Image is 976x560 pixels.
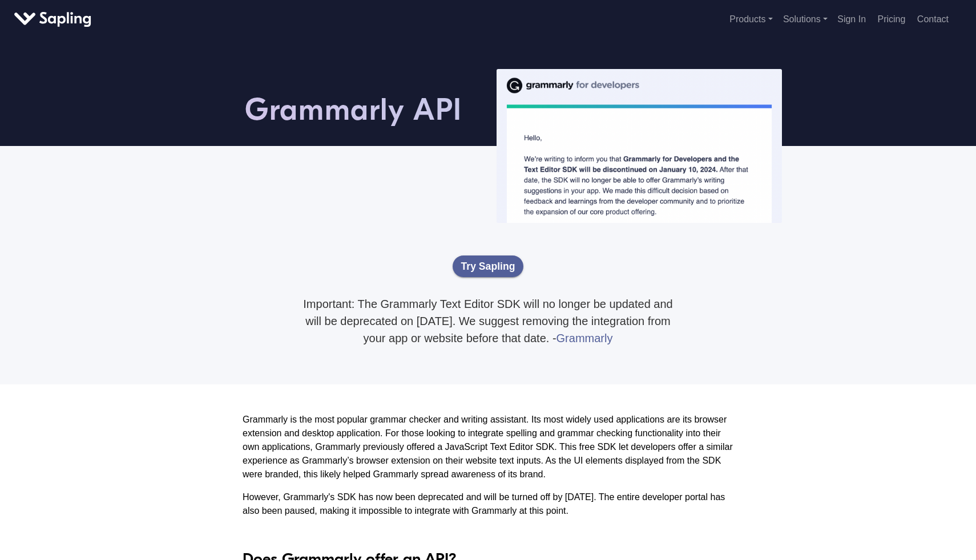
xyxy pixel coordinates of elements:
[243,490,733,518] p: However, Grammarly's SDK has now been deprecated and will be turned off by [DATE]. The entire dev...
[453,255,524,277] a: Try Sapling
[833,10,870,29] a: Sign In
[245,56,462,129] h1: Grammarly API
[243,413,733,481] p: Grammarly is the most popular grammar checker and writing assistant. Its most widely used applica...
[873,10,910,29] a: Pricing
[783,14,828,24] a: Solutions
[913,10,953,29] a: Contact
[729,14,772,24] a: Products
[497,69,782,224] img: Grammarly SDK Deprecation Notice
[556,332,613,344] a: Grammarly
[294,295,682,347] p: Important: The Grammarly Text Editor SDK will no longer be updated and will be deprecated on [DAT...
